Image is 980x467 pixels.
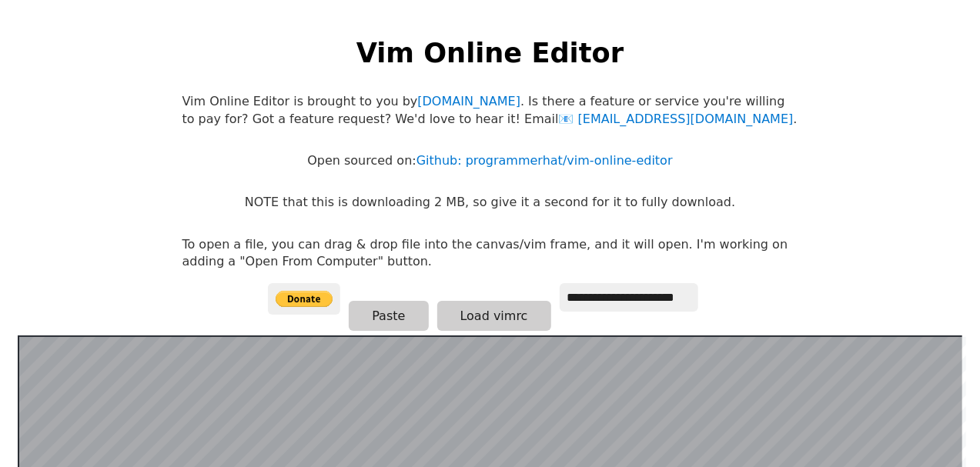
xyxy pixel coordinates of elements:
a: [DOMAIN_NAME] [417,94,520,108]
a: Github: programmerhat/vim-online-editor [416,153,673,168]
p: NOTE that this is downloading 2 MB, so give it a second for it to fully download. [245,194,735,211]
button: Paste [349,301,428,331]
h1: Vim Online Editor [356,34,624,72]
a: [EMAIL_ADDRESS][DOMAIN_NAME] [559,112,794,126]
button: Load vimrc [437,301,551,331]
p: Open sourced on: [307,152,672,169]
p: Vim Online Editor is brought to you by . Is there a feature or service you're willing to pay for?... [182,93,798,128]
p: To open a file, you can drag & drop file into the canvas/vim frame, and it will open. I'm working... [182,236,798,271]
